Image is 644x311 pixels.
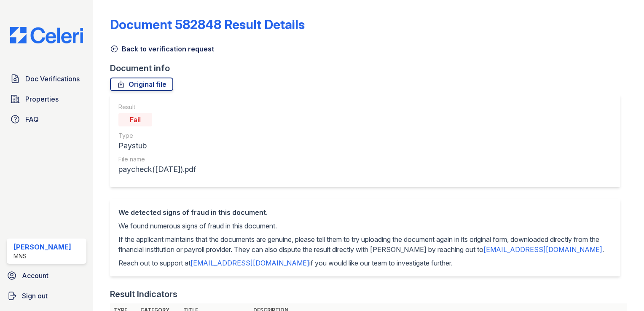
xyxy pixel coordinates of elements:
div: Fail [118,113,152,126]
div: Result Indicators [110,288,177,300]
a: Document 582848 Result Details [110,17,305,32]
p: If the applicant maintains that the documents are genuine, please tell them to try uploading the ... [118,234,612,255]
a: Sign out [3,287,90,304]
a: Account [3,267,90,284]
p: We found numerous signs of fraud in this document. [118,221,612,231]
div: Result [118,103,196,111]
a: FAQ [7,111,86,128]
img: CE_Logo_Blue-a8612792a0a2168367f1c8372b55b34899dd931a85d93a1a3d3e32e68fde9ad4.png [3,27,90,43]
div: paycheck([DATE]).pdf [118,164,196,175]
div: Paystub [118,140,196,152]
a: Original file [110,78,173,91]
div: We detected signs of fraud in this document. [118,207,612,217]
a: Doc Verifications [7,70,86,87]
div: MNS [13,252,71,260]
a: Back to verification request [110,44,214,54]
span: Sign out [22,291,48,301]
a: Properties [7,91,86,107]
span: Account [22,271,48,281]
div: Document info [110,62,627,74]
div: Type [118,131,196,140]
a: [EMAIL_ADDRESS][DOMAIN_NAME] [483,245,602,254]
a: [EMAIL_ADDRESS][DOMAIN_NAME] [191,259,309,267]
div: File name [118,155,196,164]
span: . [602,245,604,254]
span: Properties [25,94,59,104]
span: FAQ [25,114,39,124]
p: Reach out to support at if you would like our team to investigate further. [118,258,612,268]
span: Doc Verifications [25,74,80,84]
div: [PERSON_NAME] [13,242,71,252]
